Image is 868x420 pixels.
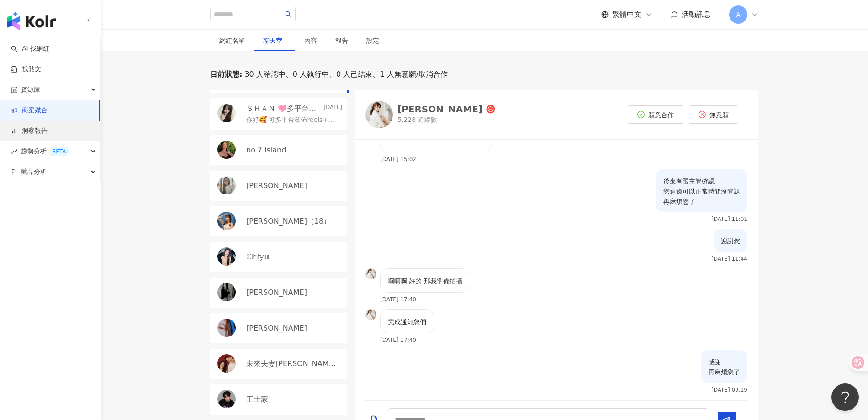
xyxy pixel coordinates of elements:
p: [DATE] 09:19 [711,387,747,393]
span: 30 人確認中、0 人執行中、0 人已結束、1 人無意願/取消合作 [242,69,448,79]
img: KOL Avatar [217,141,236,159]
img: KOL Avatar [217,319,236,337]
span: 資源庫 [21,79,40,100]
p: ＳＨＡＮ 🩷多平台發佈🩷Youtube /tiktok/小紅書/IG/FB/痞客邦/Dcard [246,104,322,114]
p: 後來有跟主管確認 您這邊可以正常時間沒問題 再麻煩您了 [663,176,740,206]
p: ℂ𝕙𝕚𝕪𝕦 [246,252,269,262]
p: 未來夫妻[PERSON_NAME] & [PERSON_NAME] [246,359,340,369]
span: 競品分析 [21,162,47,182]
iframe: Help Scout Beacon - Open [831,383,859,411]
p: 5,228 追蹤數 [397,115,495,125]
span: check-circle [637,111,645,118]
div: 設定 [366,36,379,46]
span: A [736,10,741,20]
img: KOL Avatar [217,176,236,194]
div: BETA [48,147,69,156]
p: [DATE] 15:02 [380,156,416,163]
p: [DATE] 17:40 [380,337,416,343]
span: 願意合作 [648,111,674,119]
img: KOL Avatar [365,309,376,320]
p: [PERSON_NAME] [246,288,307,298]
p: 王士豪 [246,394,268,404]
img: KOL Avatar [217,247,236,266]
p: [DATE] [323,104,342,114]
span: 無意願 [709,111,729,119]
a: KOL Avatar[PERSON_NAME]5,228 追蹤數 [365,101,495,128]
p: no.7.island [246,145,286,155]
p: 完成通知您們 [388,317,426,327]
button: 願意合作 [628,105,683,124]
a: 商案媒合 [11,106,48,115]
a: searchAI 找網紅 [11,44,49,53]
a: 洞察報告 [11,126,48,136]
p: 謝謝您 [721,236,740,246]
span: 聊天室 [263,37,286,44]
p: [PERSON_NAME] [246,181,307,191]
img: KOL Avatar [217,212,236,230]
p: [DATE] 11:44 [711,256,747,262]
p: 啊啊啊 好的 那我準備拍攝 [388,276,462,286]
img: KOL Avatar [365,268,376,279]
span: 趨勢分析 [21,141,69,162]
img: KOL Avatar [217,104,236,122]
img: KOL Avatar [217,354,236,373]
img: logo [7,12,56,30]
p: 感謝 再麻煩您了 [708,357,740,377]
p: [DATE] 11:01 [711,216,747,222]
img: KOL Avatar [217,390,236,408]
span: 活動訊息 [682,10,711,19]
div: 網紅名單 [219,36,245,46]
img: KOL Avatar [217,283,236,301]
div: 報告 [335,36,348,46]
p: [PERSON_NAME] [246,323,307,333]
p: [PERSON_NAME]（18） [246,216,331,226]
p: 目前狀態 : [210,69,242,79]
button: 無意願 [689,105,738,124]
div: [PERSON_NAME] [397,105,482,114]
p: [DATE] 17:40 [380,296,416,303]
a: 找貼文 [11,65,41,74]
div: 內容 [304,36,317,46]
span: rise [11,148,17,155]
span: search [285,11,291,17]
span: 繁體中文 [612,10,641,20]
p: 你好🥰 可多平台發佈reels+於dcard、部落格簡單導入影片 Youtube /tiktok/小紅書/IG/FB/痞客邦/Dcard 並會分享至各大多個相關社團 - FB🩷商業模式 [URL... [246,115,339,125]
span: close-circle [699,111,706,118]
img: KOL Avatar [365,101,393,128]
